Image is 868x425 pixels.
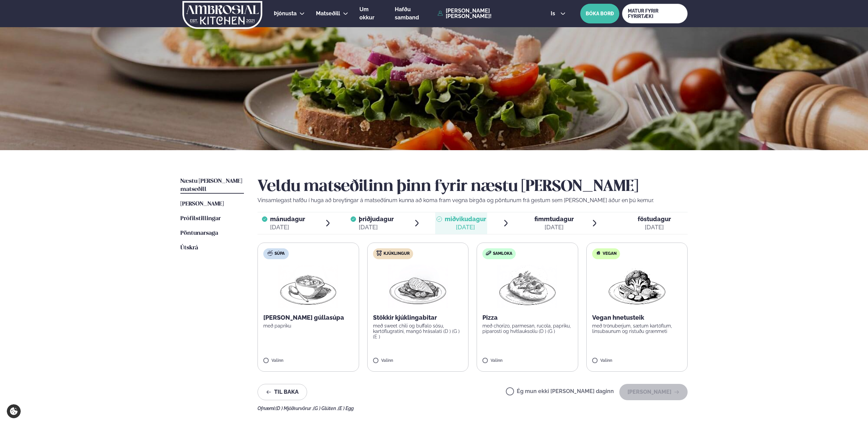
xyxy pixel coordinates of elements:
[359,223,394,231] div: [DATE]
[438,8,535,19] a: [PERSON_NAME] [PERSON_NAME]!
[313,406,338,411] span: (G ) Glúten ,
[258,177,688,196] h2: Veldu matseðilinn þinn fyrir næstu [PERSON_NAME]
[551,11,557,16] span: is
[258,384,307,400] button: Til baka
[359,215,394,223] span: þriðjudagur
[180,245,198,251] span: Útskrá
[270,215,305,223] span: mánudagur
[263,314,353,322] p: [PERSON_NAME] gúllasúpa
[180,200,224,208] a: [PERSON_NAME]
[316,10,340,18] a: Matseðill
[384,251,410,256] span: Kjúklingur
[373,314,463,322] p: Stökkir kjúklingabitar
[395,6,419,21] span: Hafðu samband
[545,11,571,16] button: is
[267,250,273,256] img: soup.svg
[180,178,242,192] span: Næstu [PERSON_NAME] matseðill
[493,251,512,256] span: Samloka
[274,10,297,17] span: Þjónusta
[359,5,384,22] a: Um okkur
[274,10,297,18] a: Þjónusta
[607,265,667,308] img: Vegan.png
[180,244,198,252] a: Útskrá
[7,404,21,418] a: Cookie settings
[182,1,263,29] img: logo
[619,384,688,400] button: [PERSON_NAME]
[622,4,688,23] a: MATUR FYRIR FYRIRTÆKI
[338,406,354,411] span: (E ) Egg
[180,216,221,222] span: Prófílstillingar
[596,250,601,256] img: Vegan.svg
[592,323,682,334] p: með trönuberjum, sætum kartöflum, linsubaunum og ristuðu grænmeti
[276,406,313,411] span: (D ) Mjólkurvörur ,
[180,215,221,223] a: Prófílstillingar
[592,314,682,322] p: Vegan hnetusteik
[258,196,688,205] p: Vinsamlegast hafðu í huga að breytingar á matseðlinum kunna að koma fram vegna birgða og pöntunum...
[376,250,382,256] img: chicken.svg
[486,251,491,255] img: sandwich-new-16px.svg
[270,223,305,231] div: [DATE]
[580,4,619,23] button: BÓKA BORÐ
[278,265,338,308] img: Soup.png
[445,223,486,231] div: [DATE]
[395,5,434,22] a: Hafðu samband
[388,265,448,308] img: Chicken-breast.png
[274,251,285,256] span: Súpa
[638,215,671,223] span: föstudagur
[180,229,218,237] a: Pöntunarsaga
[316,10,340,17] span: Matseðill
[263,323,353,329] p: með papriku
[180,230,218,236] span: Pöntunarsaga
[445,215,486,223] span: miðvikudagur
[603,251,617,256] span: Vegan
[180,201,224,207] span: [PERSON_NAME]
[482,314,572,322] p: Pizza
[482,323,572,334] p: með chorizo, parmesan, rucola, papriku, piparosti og hvítlauksolíu (D ) (G )
[534,223,574,231] div: [DATE]
[534,215,574,223] span: fimmtudagur
[258,406,688,411] div: Ofnæmi:
[359,6,374,21] span: Um okkur
[180,177,244,194] a: Næstu [PERSON_NAME] matseðill
[497,265,557,308] img: Pizza-Bread.png
[638,223,671,231] div: [DATE]
[373,323,463,339] p: með sweet chili og buffalo sósu, kartöflugratíni, mangó hrásalati (D ) (G ) (E )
